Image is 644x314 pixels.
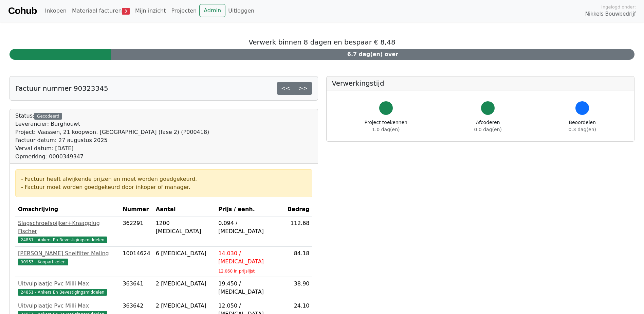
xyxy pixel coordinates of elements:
[18,259,68,265] span: 90953 - Koopartikelen
[120,216,153,247] td: 362291
[122,8,130,15] span: 3
[34,113,62,120] div: Gecodeerd
[10,38,634,46] h5: Verwerk binnen 8 dagen en bespaar € 8,48
[285,216,312,247] td: 112.68
[156,280,213,288] div: 2 [MEDICAL_DATA]
[15,112,209,161] div: Status:
[18,249,117,258] div: [PERSON_NAME] Snelfilter Maling
[474,119,502,133] div: Afcoderen
[18,237,107,243] span: 24851 - Ankers En Bevestigingsmiddelen
[18,219,117,235] div: Slagschroefspijker+Kraagplug Fischer
[132,4,169,18] a: Mijn inzicht
[156,219,213,235] div: 1200 [MEDICAL_DATA]
[277,82,295,95] a: <<
[18,289,107,296] span: 24851 - Ankers En Bevestigingsmiddelen
[365,119,407,133] div: Project toekennen
[585,10,636,18] span: Nikkels Bouwbedrijf
[225,4,257,18] a: Uitloggen
[569,127,596,132] span: 0.3 dag(en)
[21,175,307,183] div: - Factuur heeft afwijkende prijzen en moet worden goedgekeurd.
[218,280,282,296] div: 19.450 / [MEDICAL_DATA]
[218,219,282,235] div: 0.094 / [MEDICAL_DATA]
[111,49,634,60] div: 6.7 dag(en) over
[474,127,502,132] span: 0.0 dag(en)
[120,203,153,216] th: Nummer
[218,269,255,274] sub: 12.060 in prijslijst
[156,249,213,258] div: 6 [MEDICAL_DATA]
[15,128,209,136] div: Project: Vaassen, 21 koopwon. [GEOGRAPHIC_DATA] (fase 2) (P000418)
[18,280,117,296] a: Uitvulplaatje Pvc Milli Max24851 - Ankers En Bevestigingsmiddelen
[168,4,199,18] a: Projecten
[15,203,120,216] th: Omschrijving
[285,277,312,299] td: 38.90
[120,247,153,277] td: 10014624
[42,4,69,18] a: Inkopen
[216,203,285,216] th: Prijs / eenh.
[569,119,596,133] div: Beoordelen
[18,249,117,266] a: [PERSON_NAME] Snelfilter Maling90953 - Koopartikelen
[153,203,216,216] th: Aantal
[18,219,117,244] a: Slagschroefspijker+Kraagplug Fischer24851 - Ankers En Bevestigingsmiddelen
[21,183,307,191] div: - Factuur moet worden goedgekeurd door inkoper of manager.
[15,153,209,161] div: Opmerking: 0000349347
[199,4,225,17] a: Admin
[15,144,209,153] div: Verval datum: [DATE]
[18,302,117,310] div: Uitvulplaatje Pvc Milli Max
[285,247,312,277] td: 84.18
[120,277,153,299] td: 363641
[69,4,132,18] a: Materiaal facturen3
[15,136,209,144] div: Factuur datum: 27 augustus 2025
[18,280,117,288] div: Uitvulplaatje Pvc Milli Max
[218,249,282,266] div: 14.030 / [MEDICAL_DATA]
[8,3,37,19] a: Cohub
[156,302,213,310] div: 2 [MEDICAL_DATA]
[285,203,312,216] th: Bedrag
[601,4,636,10] span: Ingelogd onder:
[15,84,108,92] h5: Factuur nummer 90323345
[15,120,209,128] div: Leverancier: Burghouwt
[294,82,312,95] a: >>
[332,79,629,87] h5: Verwerkingstijd
[372,127,400,132] span: 1.0 dag(en)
